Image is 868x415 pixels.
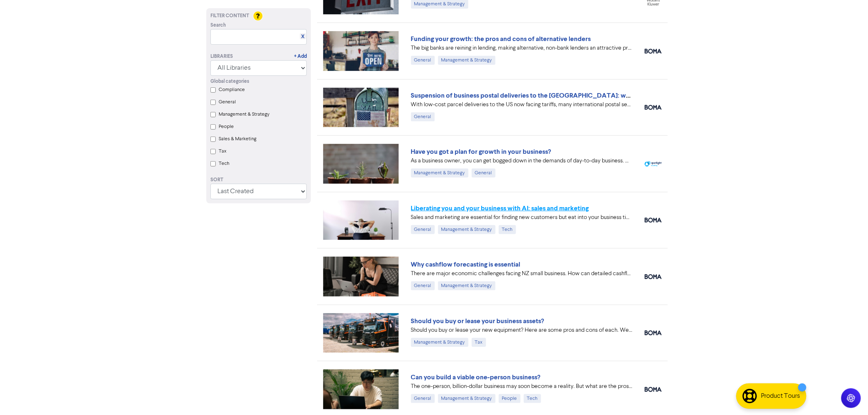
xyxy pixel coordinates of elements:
[645,331,662,335] img: boma_accounting
[411,260,521,269] a: Why cashflow forecasting is essential
[472,338,486,347] div: Tax
[210,12,307,20] div: Filter Content
[219,148,226,155] label: Tax
[219,98,236,106] label: General
[645,274,662,279] img: boma
[411,382,633,391] div: The one-person, billion-dollar business may soon become a reality. But what are the pros and cons...
[411,100,633,109] div: With low-cost parcel deliveries to the US now facing tariffs, many international postal services ...
[645,387,662,392] img: boma
[210,22,226,29] span: Search
[411,394,435,403] div: General
[411,44,633,52] div: The big banks are reining in lending, making alternative, non-bank lenders an attractive proposit...
[411,373,541,381] a: Can you build a viable one-person business?
[210,53,233,60] div: Libraries
[219,111,270,118] label: Management & Strategy
[411,112,435,121] div: General
[499,394,521,403] div: People
[438,225,496,234] div: Management & Strategy
[219,86,245,93] label: Compliance
[219,135,256,143] label: Sales & Marketing
[302,34,305,40] a: X
[499,225,516,234] div: Tech
[210,78,307,85] div: Global categories
[411,317,544,325] a: Should you buy or lease your business assets?
[411,326,633,335] div: Should you buy or lease your new equipment? Here are some pros and cons of each. We also can revi...
[472,169,496,178] div: General
[411,148,551,156] a: Have you got a plan for growth in your business?
[645,105,662,110] img: boma
[645,161,662,166] img: spotlight
[438,394,496,403] div: Management & Strategy
[411,91,700,100] a: Suspension of business postal deliveries to the [GEOGRAPHIC_DATA]: what options do you have?
[438,281,496,290] div: Management & Strategy
[411,157,633,165] div: As a business owner, you can get bogged down in the demands of day-to-day business. We can help b...
[645,218,662,223] img: boma
[219,123,234,130] label: People
[219,160,229,167] label: Tech
[645,49,662,54] img: boma
[411,281,435,290] div: General
[411,225,435,234] div: General
[411,338,468,347] div: Management & Strategy
[411,56,435,65] div: General
[411,269,633,278] div: There are major economic challenges facing NZ small business. How can detailed cashflow forecasti...
[411,213,633,222] div: Sales and marketing are essential for finding new customers but eat into your business time. We e...
[411,35,591,43] a: Funding your growth: the pros and cons of alternative lenders
[294,53,307,60] a: + Add
[411,204,589,212] a: Liberating you and your business with AI: sales and marketing
[827,376,868,415] iframe: Chat Widget
[438,56,496,65] div: Management & Strategy
[210,176,307,184] div: Sort
[524,394,541,403] div: Tech
[411,169,468,178] div: Management & Strategy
